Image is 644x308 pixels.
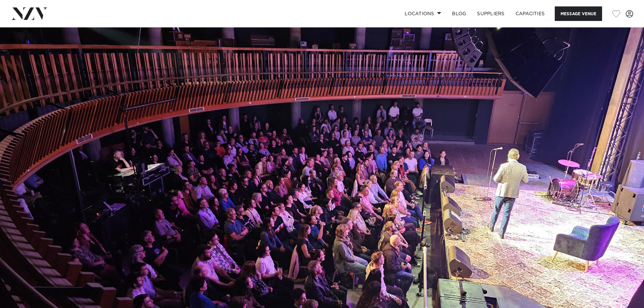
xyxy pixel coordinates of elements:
[447,6,472,21] a: BLOG
[11,7,48,20] img: nzv-logo.png
[472,6,510,21] a: SUPPLIERS
[555,6,602,21] button: Message Venue
[399,6,447,21] a: Locations
[510,6,550,21] a: Capacities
